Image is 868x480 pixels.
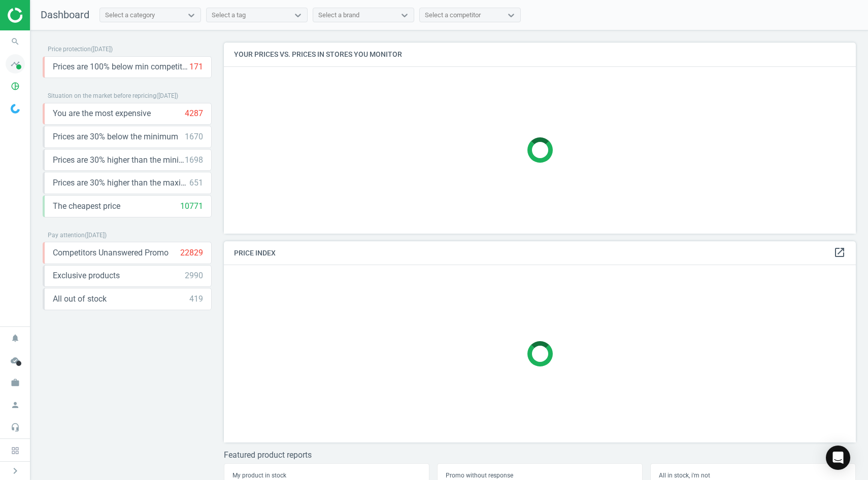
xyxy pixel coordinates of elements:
div: 171 [189,61,203,72]
div: 1670 [185,131,203,142]
span: Situation on the market before repricing [48,92,156,99]
span: Prices are 30% higher than the maximal [53,177,189,189]
i: open_in_new [833,246,846,259]
div: 1698 [185,155,203,166]
span: ( [DATE] ) [91,46,113,53]
span: Competitors Unanswered Promo [53,247,169,259]
span: All out of stock [53,293,107,305]
button: chevron_right [3,464,28,477]
div: Select a brand [318,11,359,20]
span: You are the most expensive [53,108,151,119]
i: work [6,373,25,392]
span: Prices are 100% below min competitor [53,61,189,72]
img: wGWNvw8QSZomAAAAABJRU5ErkJggg== [11,104,20,114]
i: person [6,395,25,415]
h4: Price Index [224,241,856,265]
h4: Your prices vs. prices in stores you monitor [224,43,856,66]
div: Select a category [105,11,155,20]
i: search [6,32,25,51]
a: open_in_new [833,246,846,260]
div: Open Intercom Messenger [826,446,850,470]
span: Prices are 30% higher than the minimum [53,155,185,166]
div: 419 [189,293,203,305]
span: Price protection [48,46,91,53]
span: The cheapest price [53,201,120,212]
div: 10771 [180,201,203,212]
i: cloud_done [6,351,25,370]
i: chevron_right [9,465,21,477]
div: 2990 [185,270,203,281]
span: ( [DATE] ) [156,92,178,99]
h5: My product in stock [232,472,421,479]
h3: Featured product reports [224,450,856,460]
span: Pay attention [48,232,85,239]
span: ( [DATE] ) [85,232,107,239]
div: Select a tag [212,11,246,20]
span: Prices are 30% below the minimum [53,131,178,142]
div: 22829 [180,247,203,259]
img: ajHJNr6hYgQAAAAASUVORK5CYII= [8,8,80,23]
span: Exclusive products [53,270,120,281]
span: Dashboard [41,9,89,21]
i: headset_mic [6,418,25,437]
i: timeline [6,54,25,73]
div: 4287 [185,108,203,119]
div: 651 [189,177,203,189]
i: pie_chart_outlined [6,77,25,96]
div: Select a competitor [425,11,481,20]
h5: All in stock, i'm not [659,472,847,479]
i: notifications [6,328,25,348]
h5: Promo without response [446,472,634,479]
